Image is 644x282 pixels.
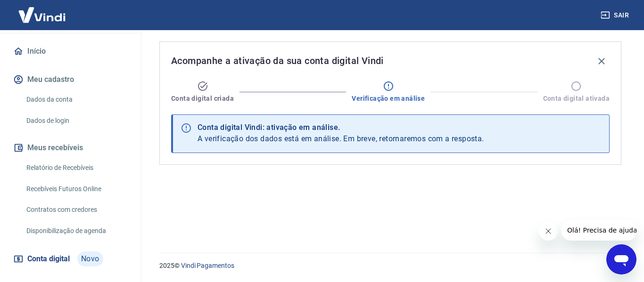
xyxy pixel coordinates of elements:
[198,122,484,133] div: Conta digital Vindi: ativação em análise.
[198,134,484,143] span: A verificação dos dados está em análise. Em breve, retornaremos com a resposta.
[6,7,79,14] span: Olá! Precisa de ajuda?
[11,248,130,270] a: Conta digitalNovo
[23,221,130,241] a: Disponibilização de agenda
[606,244,636,274] iframe: Botão para abrir a janela de mensagens
[539,222,558,241] iframe: Fechar mensagem
[159,261,621,271] p: 2025 ©
[181,262,234,269] a: Vindi Pagamentos
[561,220,636,241] iframe: Mensagem da empresa
[11,41,130,62] a: Início
[171,53,384,68] span: Acompanhe a ativação da sua conta digital Vindi
[11,137,130,158] button: Meus recebíveis
[23,111,130,130] a: Dados de login
[27,252,70,266] span: Conta digital
[77,251,103,266] span: Novo
[543,94,610,103] span: Conta digital ativada
[23,158,130,177] a: Relatório de Recebíveis
[171,94,234,103] span: Conta digital criada
[11,69,130,90] button: Meu cadastro
[23,200,130,219] a: Contratos com credores
[352,94,425,103] span: Verificação em análise
[11,0,73,29] img: Vindi
[23,90,130,109] a: Dados da conta
[599,7,633,24] button: Sair
[23,179,130,199] a: Recebíveis Futuros Online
